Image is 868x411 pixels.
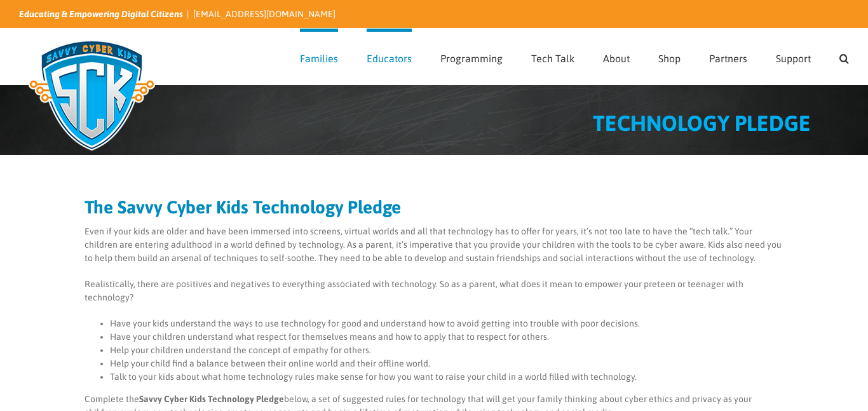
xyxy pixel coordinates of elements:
a: Tech Talk [531,29,574,84]
span: About [603,53,630,64]
span: Educators [367,53,412,64]
nav: Main Menu [300,29,849,84]
span: Support [776,53,811,64]
li: Help your children understand the concept of empathy for others. [110,344,783,357]
a: Partners [709,29,747,84]
strong: Savvy Cyber Kids Technology Pledge [139,394,284,404]
p: Even if your kids are older and have been immersed into screens, virtual worlds and all that tech... [85,225,783,265]
li: Have your kids understand the ways to use technology for good and understand how to avoid getting... [110,317,783,330]
a: About [603,29,630,84]
span: Tech Talk [531,53,574,64]
span: TECHNOLOGY PLEDGE [593,111,811,135]
li: Have your children understand what respect for themselves means and how to apply that to respect ... [110,330,783,344]
a: Support [776,29,811,84]
span: Families [300,53,338,64]
i: Educating & Empowering Digital Citizens [19,9,183,19]
span: The Savvy Cyber Kids Technology Pledge [85,197,401,217]
li: Help your child find a balance between their online world and their offline world. [110,357,783,370]
li: Talk to your kids about what home technology rules make sense for how you want to raise your chil... [110,370,783,384]
img: Savvy Cyber Kids Logo [19,32,165,159]
a: Programming [440,29,503,84]
a: Educators [367,29,412,84]
a: Families [300,29,338,84]
span: Programming [440,53,503,64]
a: [EMAIL_ADDRESS][DOMAIN_NAME] [193,9,336,19]
span: Shop [658,53,681,64]
span: Partners [709,53,747,64]
p: Realistically, there are positives and negatives to everything associated with technology. So as ... [85,278,783,304]
a: Search [839,29,849,84]
a: Shop [658,29,681,84]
